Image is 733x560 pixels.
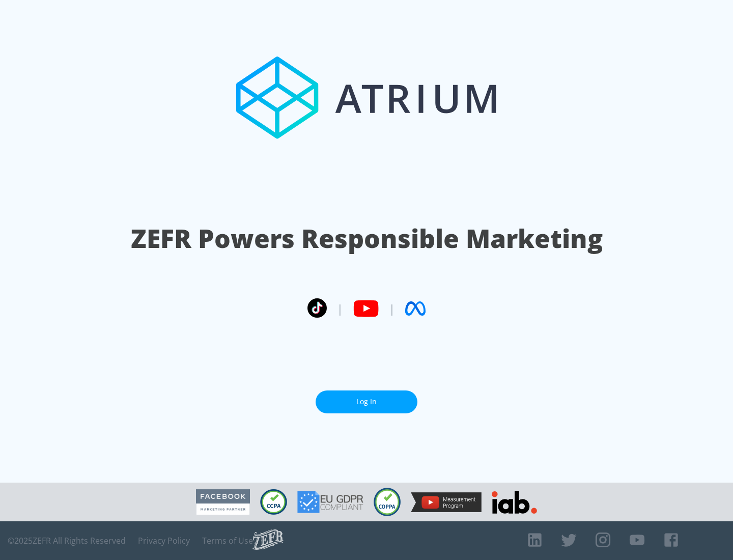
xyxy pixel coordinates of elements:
a: Terms of Use [202,536,253,546]
span: © 2025 ZEFR All Rights Reserved [8,536,126,546]
img: IAB [492,491,537,514]
a: Privacy Policy [138,536,190,546]
img: Facebook Marketing Partner [196,489,250,515]
img: YouTube Measurement Program [411,492,482,512]
h1: ZEFR Powers Responsible Marketing [131,221,603,256]
img: COPPA Compliant [374,488,401,516]
span: | [337,301,343,316]
img: CCPA Compliant [260,489,287,515]
span: | [389,301,395,316]
img: GDPR Compliant [297,491,363,513]
a: Log In [316,390,417,413]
